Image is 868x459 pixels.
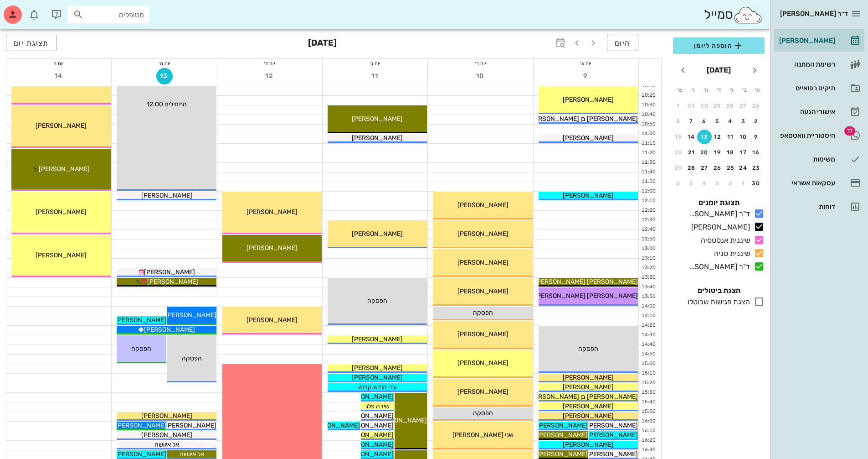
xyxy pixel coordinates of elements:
div: 29 [671,165,686,171]
button: 12 [710,130,725,144]
button: 28 [684,161,699,175]
span: [PERSON_NAME] [352,134,403,142]
th: ש׳ [674,82,686,98]
div: [PERSON_NAME] [777,37,835,44]
div: 13:10 [639,255,657,262]
div: 11:30 [639,159,657,167]
span: [PERSON_NAME] [165,422,216,429]
div: 14:10 [639,312,657,320]
div: 14:50 [639,350,657,358]
div: 26 [710,165,725,171]
span: תצוגת יום [14,39,49,47]
button: 13 [156,68,173,84]
button: 9 [749,130,764,144]
button: הוספה ליומן [673,37,765,54]
span: תג [27,7,32,13]
button: 23 [749,161,764,175]
div: משימות [777,156,835,163]
span: [PERSON_NAME] [587,450,638,458]
div: 26 [749,103,764,109]
div: 15:10 [639,370,657,377]
span: [PERSON_NAME] [537,431,588,439]
div: 25 [723,165,738,171]
a: [PERSON_NAME] [774,30,864,52]
div: רשימת המתנה [777,61,835,68]
a: רשימת המתנה [774,53,864,75]
span: [PERSON_NAME] [352,335,403,343]
span: 12 [262,72,278,80]
span: [PERSON_NAME] [352,374,403,381]
div: יום א׳ [534,59,638,68]
span: [PERSON_NAME] [563,96,614,104]
button: 5 [684,176,699,191]
div: 4 [723,118,738,125]
span: הוספה ליומן [680,40,757,51]
div: 24 [736,165,751,171]
div: 1 [671,103,686,109]
div: 5 [684,180,699,187]
button: 1 [736,176,751,191]
div: 18 [723,149,738,156]
div: 11 [723,134,738,140]
div: 6 [697,118,712,125]
div: 2 [749,118,764,125]
button: 26 [749,99,764,113]
button: 29 [671,161,686,175]
span: הפסקה [473,309,493,317]
div: 10:20 [639,92,657,99]
div: 23 [749,165,764,171]
button: חודש הבא [675,62,691,78]
div: 15:50 [639,408,657,416]
span: 14 [51,72,67,80]
button: 28 [723,99,738,113]
div: 15:40 [639,398,657,406]
span: הפסקה [182,355,202,362]
button: 13 [697,130,712,144]
div: 12:10 [639,197,657,205]
div: 12:00 [639,188,657,195]
span: [PERSON_NAME] [563,383,614,391]
span: [PERSON_NAME] [247,244,298,252]
div: 10:30 [639,101,657,109]
div: 4 [697,180,712,187]
span: [PERSON_NAME] [537,422,588,429]
div: יום ג׳ [323,59,427,68]
span: [PERSON_NAME] [563,374,614,381]
div: 27 [736,103,751,109]
div: 2 [723,180,738,187]
button: 5 [710,114,725,129]
div: 19 [710,149,725,156]
button: חודש שעבר [746,62,763,78]
div: 22 [671,149,686,156]
div: 28 [684,165,699,171]
div: 3 [710,180,725,187]
button: 6 [671,176,686,191]
span: 11 [367,72,383,80]
button: 20 [697,145,712,160]
span: [PERSON_NAME] [115,450,166,458]
div: יום ו׳ [6,59,111,68]
span: 13 [156,72,173,80]
div: 11:20 [639,149,657,157]
div: 14:40 [639,341,657,349]
button: 8 [671,114,686,129]
span: [PERSON_NAME] בן [PERSON_NAME] [528,115,638,123]
button: 27 [736,99,751,113]
div: הצגת פגישות שבוטלו [684,297,750,308]
span: שירה פלג [365,402,390,410]
span: [PERSON_NAME] [343,450,394,458]
button: 30 [697,99,712,113]
div: 21 [684,149,699,156]
span: [PERSON_NAME] [247,316,298,324]
span: [PERSON_NAME] [343,441,394,449]
div: 30 [749,180,764,187]
div: שיננית אנסטסיה [697,235,750,246]
button: 2 [749,114,764,129]
div: 14:20 [639,322,657,329]
span: [PERSON_NAME] [352,230,403,238]
span: אל איוושה [180,450,204,458]
div: יום ד׳ [217,59,322,68]
h4: תצוגת יומנים [673,197,765,208]
button: 17 [736,145,751,160]
div: 12:20 [639,207,657,214]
